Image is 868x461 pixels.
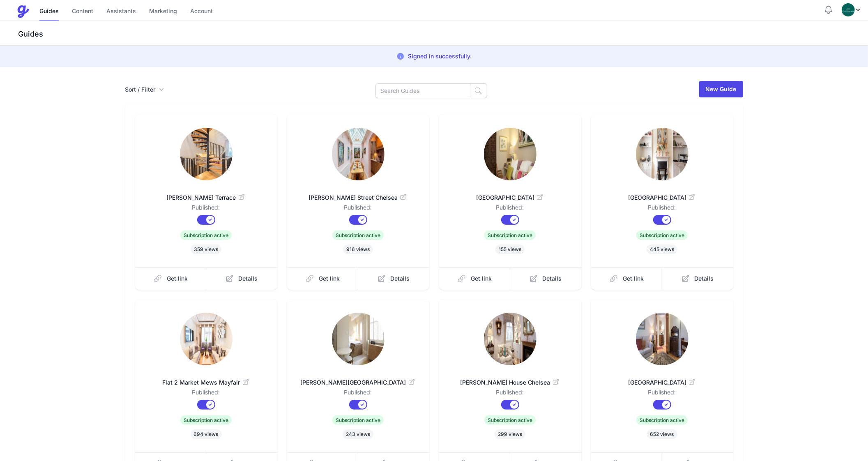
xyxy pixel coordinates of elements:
[300,369,416,388] a: [PERSON_NAME][GEOGRAPHIC_DATA]
[39,3,59,21] a: Guides
[647,244,677,254] span: 445 views
[471,274,492,283] span: Get link
[148,194,264,202] span: [PERSON_NAME] Terrace
[662,267,733,290] a: Details
[191,244,221,254] span: 359 views
[695,274,714,283] span: Details
[452,388,568,400] dd: Published:
[484,128,536,180] img: 9b5v0ir1hdq8hllsqeesm40py5rd
[300,184,416,203] a: [PERSON_NAME] Street Chelsea
[332,128,384,180] img: wq8sw0j47qm6nw759ko380ndfzun
[148,369,264,388] a: Flat 2 Market Mews Mayfair
[439,267,511,290] a: Get link
[636,313,688,365] img: htmfqqdj5w74wrc65s3wna2sgno2
[604,203,720,215] dd: Published:
[332,415,384,425] span: Subscription active
[343,429,373,439] span: 243 views
[699,81,743,97] a: New Guide
[16,29,868,39] h3: Guides
[332,313,384,365] img: id17mszkkv9a5w23y0miri8fotce
[452,203,568,215] dd: Published:
[623,274,644,283] span: Get link
[484,415,536,425] span: Subscription active
[452,184,568,203] a: [GEOGRAPHIC_DATA]
[343,244,373,254] span: 916 views
[358,267,429,290] a: Details
[604,388,720,400] dd: Published:
[636,415,688,425] span: Subscription active
[484,313,536,365] img: qm23tyanh8llne9rmxzedgaebrr7
[148,378,264,387] span: Flat 2 Market Mews Mayfair
[149,3,177,21] a: Marketing
[391,274,410,283] span: Details
[452,194,568,202] span: [GEOGRAPHIC_DATA]
[510,267,581,290] a: Details
[484,230,536,240] span: Subscription active
[332,230,384,240] span: Subscription active
[287,267,359,290] a: Get link
[300,378,416,387] span: [PERSON_NAME][GEOGRAPHIC_DATA]
[591,267,663,290] a: Get link
[604,378,720,387] span: [GEOGRAPHIC_DATA]
[300,388,416,400] dd: Published:
[636,128,688,180] img: hdmgvwaq8kfuacaafu0ghkkjd0oq
[452,378,568,387] span: [PERSON_NAME] House Chelsea
[824,5,833,15] button: Notifications
[148,203,264,215] dd: Published:
[842,3,855,16] img: oovs19i4we9w73xo0bfpgswpi0cd
[647,429,677,439] span: 652 views
[180,415,232,425] span: Subscription active
[180,128,233,180] img: mtasz01fldrr9v8cnif9arsj44ov
[148,184,264,203] a: [PERSON_NAME] Terrace
[72,3,93,21] a: Content
[604,369,720,388] a: [GEOGRAPHIC_DATA]
[180,230,232,240] span: Subscription active
[495,244,525,254] span: 155 views
[543,274,562,283] span: Details
[300,194,416,202] span: [PERSON_NAME] Street Chelsea
[604,194,720,202] span: [GEOGRAPHIC_DATA]
[375,83,470,98] input: Search Guides
[167,274,188,283] span: Get link
[16,5,30,18] img: Guestive Guides
[408,52,472,60] p: Signed in successfully.
[148,388,264,400] dd: Published:
[191,429,222,439] span: 694 views
[604,184,720,203] a: [GEOGRAPHIC_DATA]
[239,274,258,283] span: Details
[190,3,213,21] a: Account
[300,203,416,215] dd: Published:
[206,267,277,290] a: Details
[106,3,136,21] a: Assistants
[452,369,568,388] a: [PERSON_NAME] House Chelsea
[125,85,164,94] button: Sort / Filter
[135,267,207,290] a: Get link
[495,429,525,439] span: 299 views
[319,274,340,283] span: Get link
[636,230,688,240] span: Subscription active
[842,3,861,16] div: Profile Menu
[180,313,233,365] img: xcoem7jyjxpu3fgtqe3kd93uc2z7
